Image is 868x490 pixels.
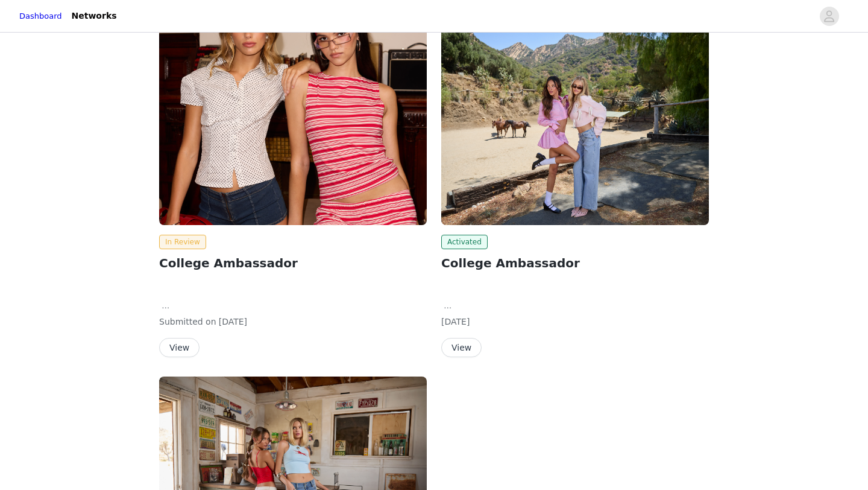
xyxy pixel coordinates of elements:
button: View [159,338,200,357]
a: View [159,343,200,352]
a: View [441,343,482,352]
a: Dashboard [19,10,62,22]
div: avatar [823,7,835,26]
span: Activated [441,235,488,249]
a: Networks [64,2,124,30]
img: Edikted [159,24,427,225]
span: [DATE] [219,317,247,326]
img: Edikted [441,24,709,225]
h2: College Ambassador [159,254,427,272]
span: In Review [159,235,206,249]
h2: College Ambassador [441,254,709,272]
span: [DATE] [441,317,470,326]
button: View [441,338,482,357]
span: Submitted on [159,317,216,326]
